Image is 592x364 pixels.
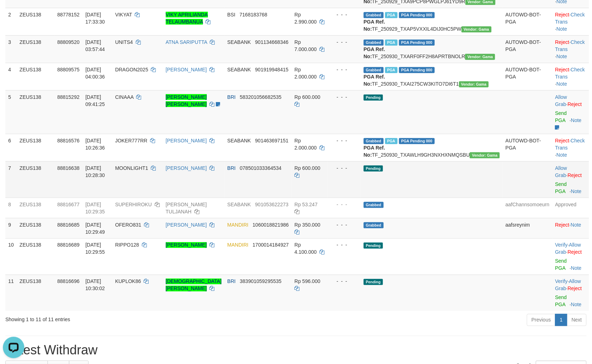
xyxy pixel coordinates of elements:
[552,90,589,134] td: ·
[331,165,358,172] div: - - -
[555,110,567,123] a: Send PGA
[57,202,79,207] span: 88816677
[331,221,358,228] div: - - -
[399,138,435,144] span: PGA Pending
[459,81,489,87] span: Vendor URL: https://trx31.1velocity.biz
[364,243,383,249] span: Pending
[552,198,589,218] td: Approved
[552,134,589,161] td: · ·
[331,66,358,73] div: - - -
[5,198,17,218] td: 8
[227,202,251,207] span: SEABANK
[568,286,582,292] a: Reject
[85,222,105,235] span: [DATE] 10:29:49
[555,12,585,25] a: Check Trans
[17,275,55,311] td: ZEUS138
[555,165,567,178] a: Allow Grab
[331,242,358,249] div: - - -
[294,242,317,255] span: Rp 4.100.000
[166,165,207,171] a: [PERSON_NAME]
[399,40,435,46] span: PGA Pending
[166,138,207,143] a: [PERSON_NAME]
[503,35,552,63] td: AUTOWD-BOT-PGA
[255,138,288,143] span: Copy 901463697151 to clipboard
[240,279,282,284] span: Copy 383901059295535 to clipboard
[331,278,358,285] div: - - -
[364,95,383,101] span: Pending
[227,94,235,100] span: BRI
[364,222,384,228] span: Grabbed
[527,314,556,326] a: Previous
[555,222,569,228] a: Reject
[555,242,568,248] a: Verify
[385,67,398,73] span: Marked by aafkaynarin
[5,161,17,198] td: 7
[85,138,105,151] span: [DATE] 10:26:36
[294,67,317,80] span: Rp 2.000.000
[364,12,384,18] span: Grabbed
[255,67,288,72] span: Copy 901919948415 to clipboard
[115,279,141,284] span: KUPLOK86
[5,134,17,161] td: 6
[115,222,141,228] span: OFERO831
[567,314,587,326] a: Next
[364,145,385,158] b: PGA Ref. No:
[364,138,384,144] span: Grabbed
[85,202,105,214] span: [DATE] 10:29:35
[115,67,148,72] span: DRAGON2025
[385,138,398,144] span: Marked by aafchomsokheang
[552,63,589,90] td: · ·
[571,266,582,271] a: Note
[364,46,385,59] b: PGA Ref. No:
[166,242,207,248] a: [PERSON_NAME]
[503,198,552,218] td: aafChannsomoeurn
[227,12,235,17] span: BSI
[364,202,384,208] span: Grabbed
[3,3,24,24] button: Open LiveChat chat widget
[166,279,222,292] a: [DEMOGRAPHIC_DATA][PERSON_NAME]
[555,67,569,72] a: Reject
[115,39,133,45] span: UNITS4
[166,39,207,45] a: ATNA SARIPUTTA
[555,39,585,52] a: Check Trans
[462,26,492,32] span: Vendor URL: https://trx31.1velocity.biz
[361,8,503,35] td: TF_250929_TXAP5VXXIL4DIJ0HC5PW
[166,12,208,25] a: VIKY APRILIANDA TELAUMBANUA
[227,165,235,171] span: BRI
[17,238,55,275] td: ZEUS138
[571,117,582,123] a: Note
[115,12,132,17] span: VIKYAT
[5,313,241,323] div: Showing 1 to 11 of 11 entries
[361,63,503,90] td: TF_250930_TXAI275CW3KITO7DI6T1
[166,202,207,214] a: [PERSON_NAME] TULJANAH
[294,222,320,228] span: Rp 350.000
[5,90,17,134] td: 5
[227,242,248,248] span: MANDIRI
[166,94,207,107] a: [PERSON_NAME] [PERSON_NAME]
[331,39,358,46] div: - - -
[361,35,503,63] td: TF_250930_TXARF0FF2H8APRTBNOLR
[294,39,317,52] span: Rp 7.000.000
[255,202,288,207] span: Copy 901053622273 to clipboard
[331,93,358,101] div: - - -
[85,12,105,25] span: [DATE] 17:33:30
[503,63,552,90] td: AUTOWD-BOT-PGA
[57,242,79,248] span: 88816689
[85,279,105,292] span: [DATE] 10:30:02
[555,279,568,284] a: Verify
[503,134,552,161] td: AUTOWD-BOT-PGA
[17,63,55,90] td: ZEUS138
[555,138,585,151] a: Check Trans
[227,279,235,284] span: BRI
[361,134,503,161] td: TF_250930_TXAWLH9GH3NXHXNMQSBU
[17,218,55,238] td: ZEUS138
[552,8,589,35] td: · ·
[166,67,207,72] a: [PERSON_NAME]
[57,94,79,100] span: 88815292
[364,19,385,32] b: PGA Ref. No:
[5,35,17,63] td: 3
[17,161,55,198] td: ZEUS138
[294,138,317,151] span: Rp 2.000.000
[57,138,79,143] span: 88816576
[555,94,567,107] a: Allow Grab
